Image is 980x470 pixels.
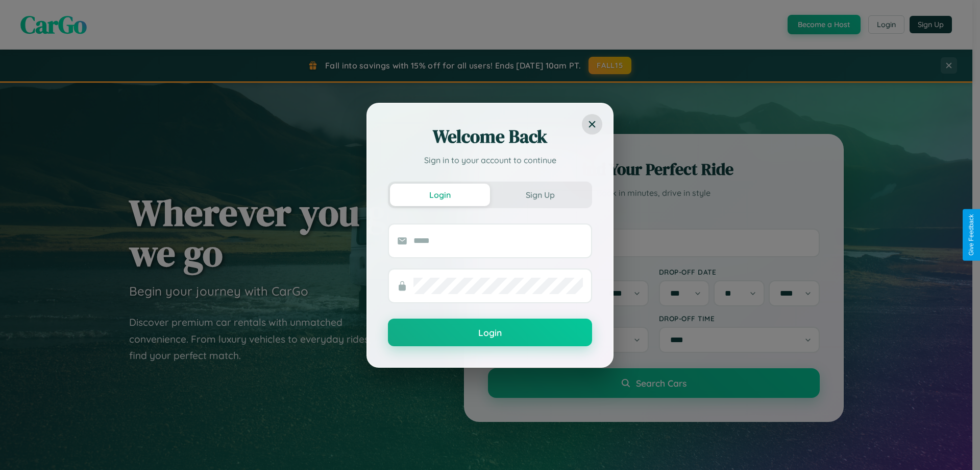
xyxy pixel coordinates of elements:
button: Login [390,184,490,206]
div: Give Feedback [968,214,975,256]
h2: Welcome Back [388,124,592,149]
button: Sign Up [490,184,590,206]
button: Login [388,319,592,346]
p: Sign in to your account to continue [388,154,592,166]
